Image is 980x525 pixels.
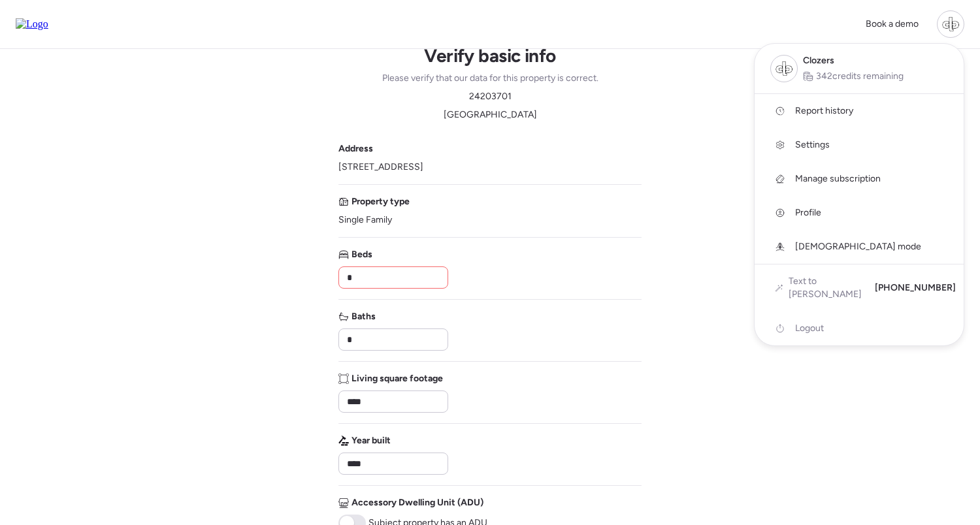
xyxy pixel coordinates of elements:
a: [DEMOGRAPHIC_DATA] mode [755,230,964,264]
span: Logout [795,322,824,335]
a: Profile [755,196,964,230]
span: [PHONE_NUMBER] [875,281,956,294]
span: Profile [795,206,821,219]
a: Manage subscription [755,162,964,196]
a: Report history [755,94,964,128]
a: Text to [PERSON_NAME] [776,275,864,301]
a: Settings [755,128,964,162]
span: [DEMOGRAPHIC_DATA] mode [795,240,921,253]
span: Report history [795,104,853,118]
span: 342 credits remaining [816,70,904,83]
span: Book a demo [866,18,919,29]
span: Text to [PERSON_NAME] [789,275,864,301]
img: Logo [16,18,48,30]
span: Accessory Dwelling Unit (ADU) [351,496,483,509]
span: Settings [795,138,830,151]
span: Manage subscription [795,172,881,185]
span: Clozers [803,54,834,67]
